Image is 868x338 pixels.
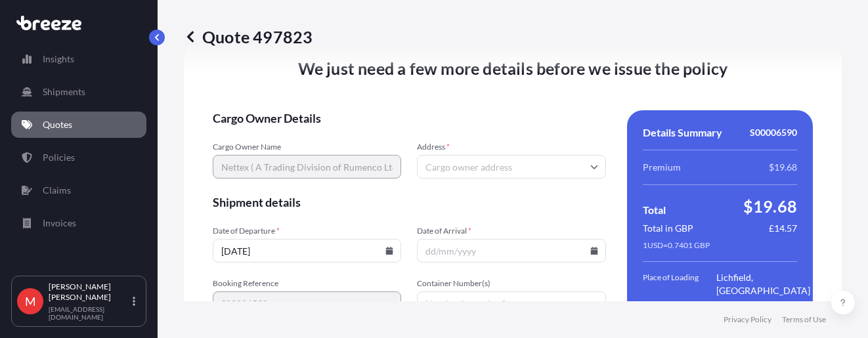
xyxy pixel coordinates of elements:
[643,271,716,297] span: Place of Loading
[643,203,666,217] span: Total
[417,278,605,289] span: Container Number(s)
[417,239,605,263] input: dd/mm/yyyy
[25,295,36,308] span: M
[724,314,771,325] a: Privacy Policy
[643,161,681,174] span: Premium
[43,85,85,98] p: Shipments
[11,112,146,138] a: Quotes
[213,278,401,289] span: Booking Reference
[782,314,826,325] a: Terms of Use
[769,161,797,174] span: $19.68
[213,194,606,210] span: Shipment details
[213,226,401,236] span: Date of Departure
[643,126,722,139] span: Details Summary
[643,222,693,235] span: Total in GBP
[43,53,74,66] p: Insights
[213,142,401,152] span: Cargo Owner Name
[49,305,130,321] p: [EMAIL_ADDRESS][DOMAIN_NAME]
[750,126,797,139] span: S00006590
[743,196,797,217] span: $19.68
[43,118,72,131] p: Quotes
[643,240,710,251] span: 1 USD = 0.7401 GBP
[417,226,605,236] span: Date of Arrival
[417,291,605,315] input: Number1, number2,...
[43,151,75,164] p: Policies
[417,142,605,152] span: Address
[716,271,812,297] span: Lichfield, [GEOGRAPHIC_DATA]
[213,110,606,126] span: Cargo Owner Details
[213,291,401,315] input: Your internal reference
[11,79,146,105] a: Shipments
[213,239,401,263] input: dd/mm/yyyy
[769,222,797,235] span: £14.57
[43,184,71,197] p: Claims
[11,144,146,171] a: Policies
[184,26,313,47] p: Quote 497823
[11,46,146,72] a: Insights
[417,155,605,179] input: Cargo owner address
[43,217,76,230] p: Invoices
[11,177,146,203] a: Claims
[11,210,146,236] a: Invoices
[49,282,130,303] p: [PERSON_NAME] [PERSON_NAME]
